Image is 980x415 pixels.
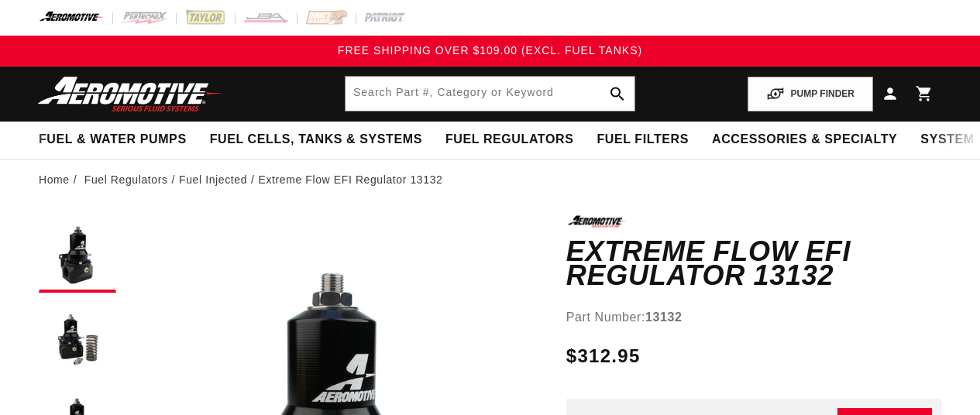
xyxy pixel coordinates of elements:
span: FREE SHIPPING OVER $109.00 (EXCL. FUEL TANKS) [338,44,642,57]
span: Fuel & Water Pumps [39,132,187,148]
summary: Fuel & Water Pumps [27,122,198,158]
a: Home [39,171,70,188]
li: Extreme Flow EFI Regulator 13132 [259,171,443,188]
li: Fuel Injected [179,171,258,188]
span: $312.95 [566,342,641,370]
img: Aeromotive [33,76,227,112]
span: Accessories & Specialty [712,132,897,148]
button: PUMP FINDER [748,77,873,111]
button: Load image 2 in gallery view [39,300,116,378]
summary: Accessories & Specialty [700,122,909,158]
summary: Fuel Cells, Tanks & Systems [198,122,434,158]
span: Fuel Regulators [445,132,573,148]
nav: breadcrumbs [39,171,941,188]
summary: Fuel Regulators [434,122,585,158]
strong: 13132 [645,310,683,324]
button: Load image 1 in gallery view [39,215,116,293]
summary: Fuel Filters [585,122,700,158]
div: Part Number: [566,307,941,328]
input: Search by Part Number, Category or Keyword [346,77,634,111]
li: Fuel Regulators [84,171,179,188]
h1: Extreme Flow EFI Regulator 13132 [566,239,941,288]
span: Fuel Filters [597,132,689,148]
button: search button [600,77,634,111]
span: Fuel Cells, Tanks & Systems [210,132,422,148]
